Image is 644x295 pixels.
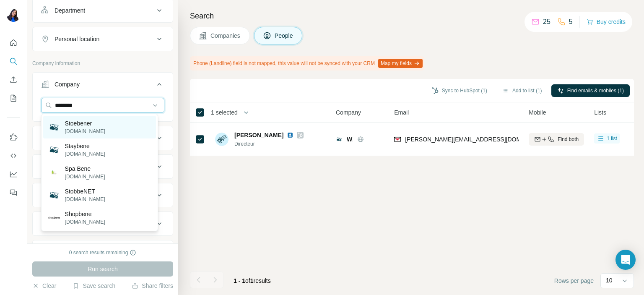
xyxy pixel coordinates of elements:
img: Spa Bene [48,170,60,175]
span: 1 - 1 [234,277,245,284]
div: 0 search results remaining [69,249,137,256]
p: 5 [569,17,573,27]
img: provider findymail logo [394,135,401,144]
p: [DOMAIN_NAME] [65,128,105,135]
p: Spa Bene [65,164,105,173]
p: Stoebener [65,119,105,128]
button: Personal location [33,29,173,49]
button: Industry [33,128,173,148]
span: Lists [594,108,606,117]
img: StobbeNET [48,189,60,201]
button: Employees (size) [33,214,173,234]
img: LinkedIn logo [287,132,293,138]
button: Search [7,54,20,69]
button: Save search [73,282,115,290]
button: My lists [7,91,20,106]
span: Company [336,108,361,117]
span: Rows per page [554,277,594,285]
button: Annual revenue ($) [33,185,173,205]
button: Map my fields [378,59,423,68]
span: W.I.S.E. Management SA [347,136,415,143]
button: Find emails & mobiles (1) [551,84,630,97]
img: Logo of W.I.S.E. Management SA [336,136,343,143]
img: Shopbene [48,212,60,224]
button: HQ location [33,157,173,177]
p: [DOMAIN_NAME] [65,150,105,158]
img: Staybene [48,144,60,156]
p: 25 [543,17,551,27]
span: Find both [558,136,579,143]
img: Avatar [215,133,229,146]
span: 1 [250,277,254,284]
div: Open Intercom Messenger [615,250,636,270]
p: Company information [32,60,173,67]
button: Add to list (1) [496,84,548,97]
p: [DOMAIN_NAME] [65,196,105,203]
p: [DOMAIN_NAME] [65,218,105,226]
img: Avatar [7,8,20,22]
span: Find emails & mobiles (1) [567,87,624,94]
span: Mobile [529,108,546,117]
div: Company [55,80,80,89]
div: Personal location [55,35,99,43]
h4: Search [190,10,634,22]
span: [PERSON_NAME][EMAIL_ADDRESS][DOMAIN_NAME] [405,136,553,143]
span: [PERSON_NAME] [234,131,283,139]
span: Directeur [234,140,304,148]
button: Quick start [7,35,20,50]
span: 1 list [607,135,617,142]
button: Department [33,0,173,21]
span: People [275,31,294,40]
button: Find both [529,133,584,146]
div: Department [55,6,85,15]
button: Clear [32,282,56,290]
button: Dashboard [7,167,20,182]
button: Technologies [33,242,173,262]
button: Company [33,74,173,98]
p: Shopbene [65,210,105,218]
button: Feedback [7,185,20,200]
div: Phone (Landline) field is not mapped, this value will not be synced with your CRM [190,56,424,70]
p: [DOMAIN_NAME] [65,173,105,180]
span: of [245,277,250,284]
span: Email [394,108,409,117]
p: StobbeNET [65,187,105,196]
button: Sync to HubSpot (1) [426,84,493,97]
button: Buy credits [587,16,626,28]
span: 1 selected [211,108,238,117]
button: Use Surfe API [7,148,20,163]
button: Use Surfe on LinkedIn [7,130,20,145]
button: Enrich CSV [7,72,20,87]
span: Companies [210,31,241,40]
span: results [234,277,271,284]
img: Stoebener [48,121,60,133]
p: Staybene [65,142,105,150]
button: Share filters [132,282,173,290]
p: 10 [606,276,613,285]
